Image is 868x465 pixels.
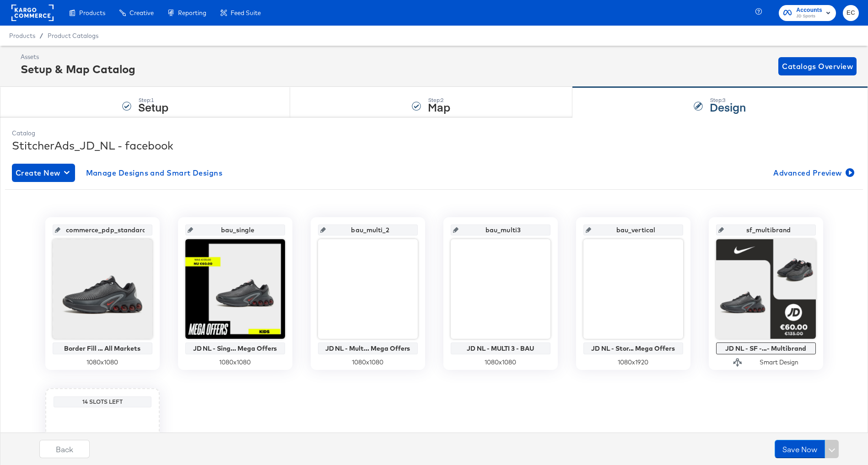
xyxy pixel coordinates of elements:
span: Manage Designs and Smart Designs [86,166,223,179]
div: JD NL - Sing... Mega Offers [188,345,283,352]
button: Create New [12,164,75,182]
button: Back [39,440,90,458]
button: Advanced Preview [770,164,856,182]
div: Catalog [12,129,856,138]
strong: Map [428,99,450,114]
div: JD NL - Stor... Mega Offers [586,345,681,352]
div: Step: 1 [138,97,168,103]
button: Manage Designs and Smart Designs [82,164,226,182]
div: 1080 x 1080 [451,358,550,367]
span: Catalogs Overview [782,60,853,73]
div: 1080 x 1920 [583,358,683,367]
button: EC [843,5,859,21]
strong: Setup [138,99,168,114]
span: JD Sports [796,13,822,20]
span: Feed Suite [231,9,261,16]
span: Advanced Preview [773,166,852,179]
span: Products [79,9,105,16]
div: 14 Slots Left [56,398,149,406]
div: Step: 2 [428,97,450,103]
div: Border Fill ... All Markets [55,345,150,352]
div: 1080 x 1080 [318,358,418,367]
div: JD NL - SF -...- Multibrand [718,345,814,352]
div: Step: 3 [710,97,746,103]
button: Save Now [775,440,825,458]
strong: Design [710,99,746,114]
div: Smart Design [760,358,798,367]
span: Accounts [796,5,822,15]
button: AccountsJD Sports [779,5,836,21]
span: EC [846,8,855,18]
span: Creative [129,9,154,16]
div: JD NL - Mult... Mega Offers [320,345,415,352]
button: Catalogs Overview [778,57,857,75]
div: StitcherAds_JD_NL - facebook [12,138,856,153]
div: JD NL - MULTI 3 - BAU [453,345,548,352]
a: Product Catalogs [48,32,98,39]
span: Reporting [178,9,206,16]
span: Create New [16,166,71,179]
div: Assets [21,53,135,61]
span: / [35,32,48,39]
div: Setup & Map Catalog [21,61,135,77]
div: 1080 x 1080 [53,358,152,367]
div: 1080 x 1080 [185,358,285,367]
span: Products [9,32,35,39]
